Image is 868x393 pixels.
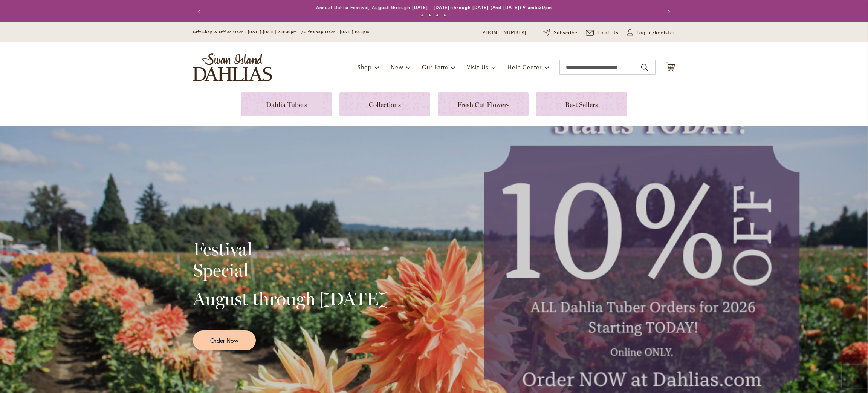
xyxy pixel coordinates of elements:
a: Annual Dahlia Festival, August through [DATE] - [DATE] through [DATE] (And [DATE]) 9-am5:30pm [316,5,552,10]
span: New [391,63,403,71]
span: Gift Shop & Office Open - [DATE]-[DATE] 9-4:30pm / [193,29,304,34]
span: Order Now [210,336,238,345]
span: Shop [357,63,372,71]
span: Help Center [507,63,542,71]
span: Gift Shop Open - [DATE] 10-3pm [304,29,369,34]
a: store logo [193,53,272,81]
span: Our Farm [422,63,448,71]
span: Subscribe [554,29,578,37]
h2: Festival Special [193,238,388,281]
a: Order Now [193,330,256,350]
button: 2 of 4 [428,14,431,17]
button: 4 of 4 [443,14,446,17]
a: [PHONE_NUMBER] [481,29,526,37]
h2: August through [DATE] [193,288,388,309]
span: Email Us [598,29,619,37]
a: Subscribe [543,29,578,37]
button: 3 of 4 [436,14,439,17]
a: Email Us [586,29,619,37]
span: Visit Us [467,63,489,71]
button: 1 of 4 [421,14,423,17]
span: Log In/Register [637,29,675,37]
a: Log In/Register [627,29,675,37]
button: Next [660,4,675,19]
button: Previous [193,4,208,19]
